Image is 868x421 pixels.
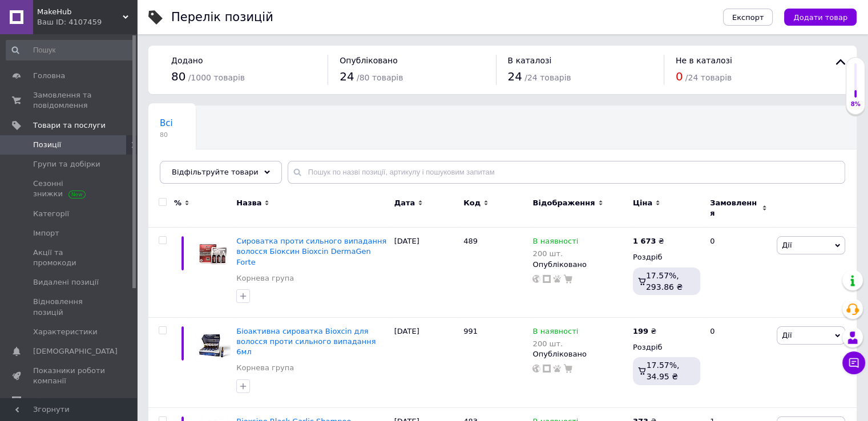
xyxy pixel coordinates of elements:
div: 0 [703,317,774,407]
button: Експорт [723,9,773,26]
span: Опубліковано [340,56,398,65]
div: Опубліковано [532,260,627,270]
span: Додати товар [793,13,847,22]
span: 80 [160,131,173,139]
img: Сыворотка против сильного выпадения волос Биоксин Bioxcin DermaGen Forte [194,236,231,273]
span: Товари та послуги [33,120,106,131]
span: Характеристики [33,327,98,337]
span: Ціна [633,198,652,208]
span: Імпорт [33,228,59,238]
div: ₴ [633,326,656,337]
span: Групи та добірки [33,159,100,169]
div: Перелік позицій [171,11,273,23]
span: 991 [463,327,478,335]
span: 489 [463,237,478,245]
div: 8% [846,100,865,108]
span: Категорії [33,209,69,219]
span: Експорт [732,13,764,22]
span: % [174,198,181,208]
img: Биоактивная сыворотка Bioxcin для волос против сильного выпадения 6 мл [194,326,231,363]
span: 24 [340,70,354,83]
div: 0 [703,228,774,318]
div: Опубліковано [532,349,627,359]
span: / 80 товарів [357,73,403,82]
span: Замовлення [710,198,759,218]
span: Всі [160,118,173,128]
span: Показники роботи компанії [33,366,106,386]
div: 200 шт. [532,339,578,348]
span: В каталозі [508,56,552,65]
span: Дії [782,241,792,249]
button: Додати товар [784,9,857,26]
span: Відображення [532,198,595,208]
span: Головна [33,71,65,81]
span: / 24 товарів [685,73,732,82]
div: Роздріб [633,252,700,262]
b: 1 673 [633,237,656,245]
input: Пошук по назві позиції, артикулу і пошуковим запитам [288,161,845,184]
span: Відгуки [33,396,63,406]
span: 80 [171,70,185,83]
span: 17.57%, 34.95 ₴ [647,361,680,381]
span: / 24 товарів [524,73,571,82]
span: 0 [676,70,683,83]
span: В наявності [532,327,578,339]
span: Дата [394,198,415,208]
span: Сезонні знижки [33,179,106,199]
div: Роздріб [633,342,700,353]
div: Ваш ID: 4107459 [37,17,137,27]
span: Дії [782,331,792,339]
a: Корнева група [236,363,294,373]
span: 17.57%, 293.86 ₴ [646,271,683,292]
div: ₴ [633,236,664,246]
span: 24 [508,70,522,83]
a: Біоактивна сироватка Bioxcin для волосся проти сильного випадання 6мл [236,327,376,356]
span: Код [463,198,481,208]
input: Пошук [6,40,135,60]
b: 199 [633,327,648,335]
span: Позиції [33,140,61,150]
span: Замовлення та повідомлення [33,90,106,111]
div: 200 шт. [532,249,578,258]
span: Не в каталозі [676,56,732,65]
div: [DATE] [391,317,461,407]
a: Сироватка проти сильного випадання волосся Біоксин Bioxcin DermaGen Forte [236,237,386,266]
div: [DATE] [391,228,461,318]
span: Відновлення позицій [33,297,106,317]
a: Корнева група [236,273,294,284]
span: [DEMOGRAPHIC_DATA] [33,346,118,357]
span: / 1000 товарів [188,73,245,82]
span: MakeHub [37,7,123,17]
span: Акції та промокоди [33,248,106,268]
button: Чат з покупцем [842,351,865,374]
span: Відфільтруйте товари [172,168,259,176]
span: Додано [171,56,203,65]
span: Видалені позиції [33,277,99,288]
span: Назва [236,198,261,208]
span: В наявності [532,237,578,249]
